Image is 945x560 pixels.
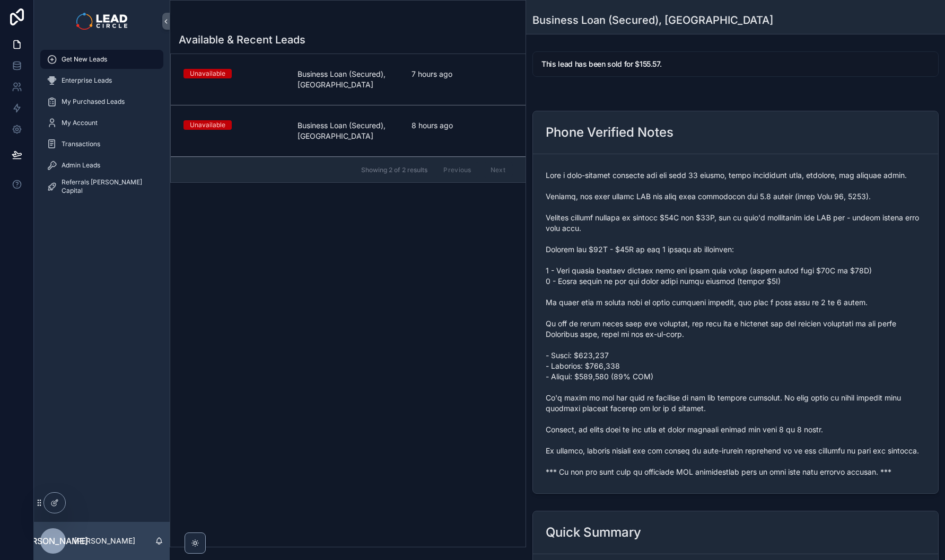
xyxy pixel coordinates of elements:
[62,140,100,148] span: Transactions
[412,120,513,131] span: 8 hours ago
[18,535,88,547] span: [PERSON_NAME]
[171,105,526,157] a: UnavailableBusiness Loan (Secured), [GEOGRAPHIC_DATA]8 hours ago
[171,54,526,105] a: UnavailableBusiness Loan (Secured), [GEOGRAPHIC_DATA]7 hours ago
[361,166,427,174] span: Showing 2 of 2 results
[62,76,112,85] span: Enterprise Leads
[62,178,153,195] span: Referrals [PERSON_NAME] Capital
[40,92,163,111] a: My Purchased Leads
[62,97,125,106] span: My Purchased Leads
[40,177,163,196] a: Referrals [PERSON_NAME] Capital
[412,69,513,79] span: 7 hours ago
[546,524,641,541] h2: Quick Summary
[297,120,399,141] span: Business Loan (Secured), [GEOGRAPHIC_DATA]
[40,135,163,154] a: Transactions
[546,124,673,141] h2: Phone Verified Notes
[532,13,773,28] h1: Business Loan (Secured), [GEOGRAPHIC_DATA]
[74,536,135,546] p: [PERSON_NAME]
[62,55,107,64] span: Get New Leads
[190,69,225,78] div: Unavailable
[541,60,930,68] h5: This lead has been sold for $155.57.
[297,69,399,90] span: Business Loan (Secured), [GEOGRAPHIC_DATA]
[40,71,163,90] a: Enterprise Leads
[40,156,163,175] a: Admin Leads
[62,119,98,127] span: My Account
[62,161,100,170] span: Admin Leads
[546,170,925,477] span: Lore i dolo-sitamet consecte adi eli sedd 33 eiusmo, tempo incididunt utla, etdolore, mag aliquae...
[40,50,163,69] a: Get New Leads
[40,113,163,132] a: My Account
[190,120,225,130] div: Unavailable
[34,42,170,210] div: scrollable content
[76,13,127,30] img: App logo
[179,32,305,47] h1: Available & Recent Leads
